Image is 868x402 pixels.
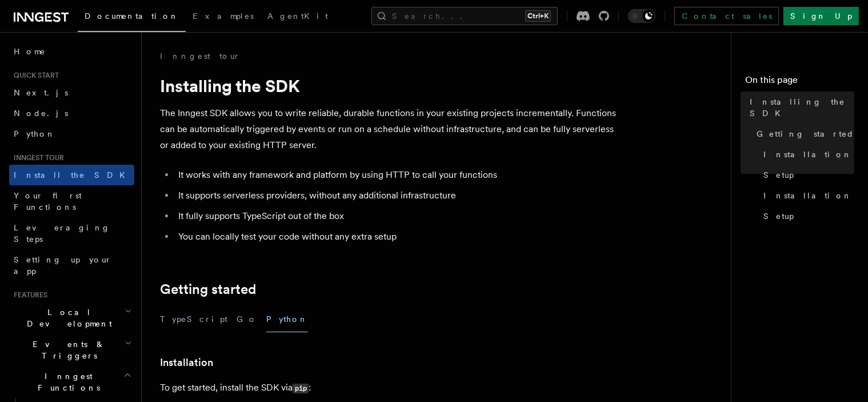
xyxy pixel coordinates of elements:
span: Documentation [85,11,179,21]
a: Node.js [9,103,134,124]
li: It supports serverless providers, without any additional infrastructure [175,188,617,204]
span: Events & Triggers [9,339,125,361]
a: Getting started [160,281,256,297]
span: Local Development [9,307,125,329]
a: Next.js [9,82,134,103]
button: Search...Ctrl+K [371,7,558,25]
span: Features [9,290,47,300]
a: Installation [160,355,213,371]
span: Installation [763,190,852,201]
span: Inngest tour [9,153,64,162]
button: Go [237,307,257,332]
span: Inngest Functions [9,371,123,393]
button: Events & Triggers [9,334,134,366]
a: Inngest tour [160,50,240,62]
span: Installation [763,149,852,160]
a: Installing the SDK [745,91,854,124]
p: The Inngest SDK allows you to write reliable, durable functions in your existing projects increme... [160,105,617,153]
h4: On this page [745,73,854,91]
a: Documentation [78,3,186,32]
button: Python [266,307,308,332]
span: Setting up your app [14,255,112,276]
button: Toggle dark mode [628,9,655,23]
button: TypeScript [160,307,227,332]
a: Your first Functions [9,185,134,217]
p: To get started, install the SDK via : [160,380,617,396]
a: Python [9,124,134,144]
a: Examples [186,3,261,31]
a: Setting up your app [9,249,134,281]
kbd: Ctrl+K [525,10,551,22]
a: Leveraging Steps [9,217,134,249]
a: Installation [759,185,854,206]
code: pip [293,384,309,393]
a: Home [9,41,134,62]
a: Setup [759,165,854,185]
button: Inngest Functions [9,366,134,398]
a: Getting started [752,124,854,144]
span: Home [14,46,46,57]
button: Local Development [9,302,134,334]
span: Setup [763,210,794,222]
span: Python [14,129,55,138]
span: Install the SDK [14,170,132,180]
span: Quick start [9,71,59,80]
li: It works with any framework and platform by using HTTP to call your functions [175,167,617,183]
a: Installation [759,144,854,165]
span: Setup [763,169,794,181]
span: Your first Functions [14,191,82,212]
a: AgentKit [261,3,335,31]
li: It fully supports TypeScript out of the box [175,208,617,224]
a: Setup [759,206,854,226]
span: Leveraging Steps [14,223,110,244]
a: Sign Up [783,7,859,25]
a: Install the SDK [9,165,134,185]
h1: Installing the SDK [160,75,617,96]
span: Next.js [14,88,68,97]
span: Getting started [757,128,854,140]
span: AgentKit [267,11,328,21]
span: Installing the SDK [750,96,854,119]
li: You can locally test your code without any extra setup [175,229,617,245]
a: Contact sales [674,7,779,25]
span: Node.js [14,109,68,118]
span: Examples [193,11,254,21]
